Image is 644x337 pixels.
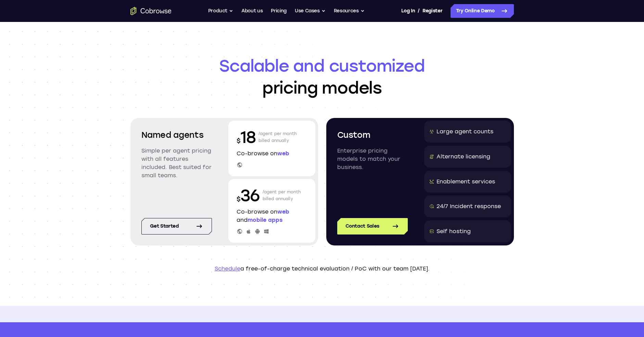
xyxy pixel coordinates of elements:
a: Contact Sales [337,218,408,234]
button: Product [208,4,233,18]
span: / [418,7,420,15]
button: Resources [334,4,365,18]
a: Get started [141,218,212,234]
span: mobile apps [248,217,282,223]
div: Enablement services [437,178,495,186]
p: Enterprise pricing models to match your business. [337,147,408,171]
a: Log In [401,4,415,18]
p: 18 [237,126,256,148]
a: Go to the home page [130,7,172,15]
a: Try Online Demo [451,4,514,18]
div: 24/7 Incident response [437,202,501,210]
h2: Named agents [141,129,212,141]
h2: Custom [337,129,408,141]
span: web [277,208,289,215]
button: Use Cases [295,4,326,18]
a: Register [422,4,442,18]
h1: pricing models [130,55,514,99]
a: Pricing [271,4,287,18]
a: About us [241,4,263,18]
p: Co-browse on and [237,208,307,224]
div: Large agent counts [437,128,493,136]
span: $ [237,137,241,145]
p: /agent per month billed annually [258,126,297,148]
div: Alternate licensing [437,153,490,161]
span: web [277,150,289,157]
span: Scalable and customized [130,55,514,77]
p: /agent per month billed annually [263,184,301,206]
span: $ [237,195,241,203]
p: a free-of-charge technical evaluation / PoC with our team [DATE]. [130,265,514,273]
p: Co-browse on [237,149,307,158]
div: Self hosting [437,227,471,236]
a: Schedule [215,265,240,272]
p: 36 [237,184,260,206]
p: Simple per agent pricing with all features included. Best suited for small teams. [141,147,212,180]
